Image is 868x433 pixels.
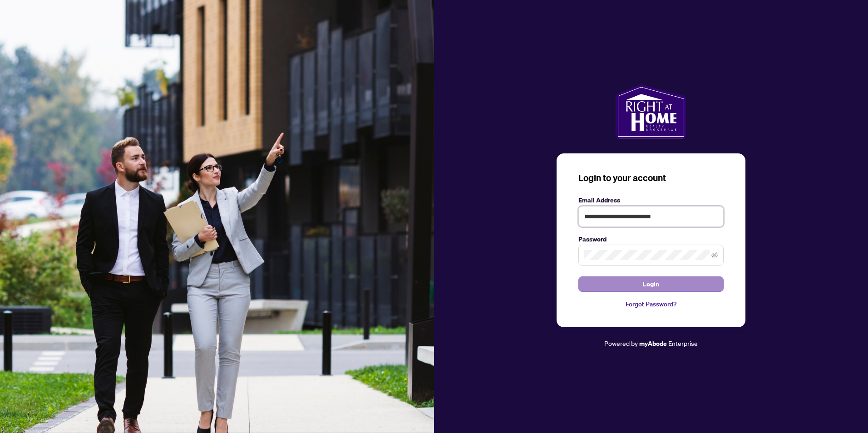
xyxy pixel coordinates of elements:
[643,277,659,291] span: Login
[639,339,667,349] a: myAbode
[578,195,724,205] label: Email Address
[578,234,724,244] label: Password
[616,84,686,139] img: ma-logo
[578,172,724,184] h3: Login to your account
[668,339,698,347] span: Enterprise
[578,276,724,292] button: Login
[604,339,638,347] span: Powered by
[578,299,724,309] a: Forgot Password?
[711,252,718,258] span: eye-invisible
